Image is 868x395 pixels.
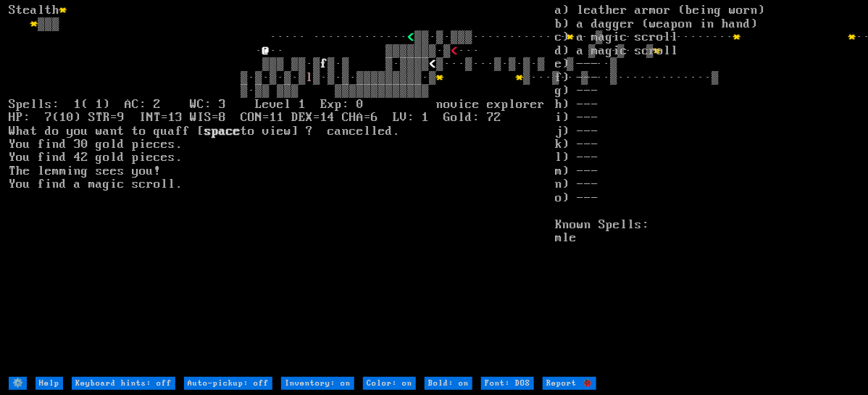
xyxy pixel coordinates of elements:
stats: a) leather armor (being worn) b) a dagger (weapon in hand) c) a magic scroll d) a magic scroll e)... [556,4,859,375]
font: < [429,57,436,71]
input: Auto-pickup: off [184,377,272,390]
b: space [204,124,241,138]
font: < [407,30,414,44]
input: ⚙️ [9,377,27,390]
font: f [320,57,327,71]
larn: Stealth ▒▒▒ ····· ············· ▒▒·▒·▒▒▒············· ···▒·················· ·· ······ ▒▒·▒▒▒▒ · ... [9,4,556,375]
input: Color: on [363,377,416,390]
input: Inventory: on [281,377,354,390]
input: Help [36,377,63,390]
font: @ [262,43,270,58]
input: Keyboard hints: off [72,377,175,390]
input: Report 🐞 [543,377,596,390]
input: Font: DOS [481,377,534,390]
input: Bold: on [425,377,472,390]
font: < [451,43,458,58]
font: l [306,70,313,85]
